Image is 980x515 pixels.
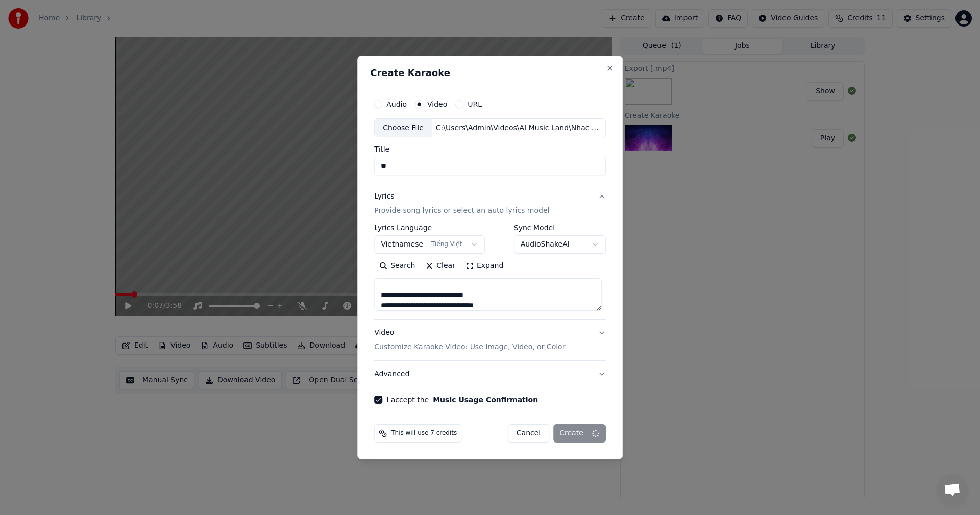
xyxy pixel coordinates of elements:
[374,225,485,232] label: Lyrics Language
[433,396,538,403] button: I accept the
[375,119,432,137] div: Choose File
[514,225,606,232] label: Sync Model
[374,206,549,216] p: Provide song lyrics or select an auto lyrics model
[374,328,565,353] div: Video
[374,320,606,361] button: VideoCustomize Karaoke Video: Use Image, Video, or Color
[370,68,610,78] h2: Create Karaoke
[374,361,606,387] button: Advanced
[374,146,606,153] label: Title
[386,101,407,108] label: Audio
[374,192,394,202] div: Lyrics
[391,429,457,437] span: This will use 7 credits
[374,342,565,352] p: Customize Karaoke Video: Use Image, Video, or Color
[374,225,606,320] div: LyricsProvide song lyrics or select an auto lyrics model
[427,101,447,108] label: Video
[508,424,549,443] button: Cancel
[386,396,538,403] label: I accept the
[432,123,605,133] div: C:\Users\Admin\Videos\AI Music Land\Nhac Viet\Phut Chia Xa\Phut Chia Xa-Audacity.mp4
[374,184,606,225] button: LyricsProvide song lyrics or select an auto lyrics model
[460,258,508,275] button: Expand
[420,258,460,275] button: Clear
[374,258,420,275] button: Search
[468,101,482,108] label: URL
